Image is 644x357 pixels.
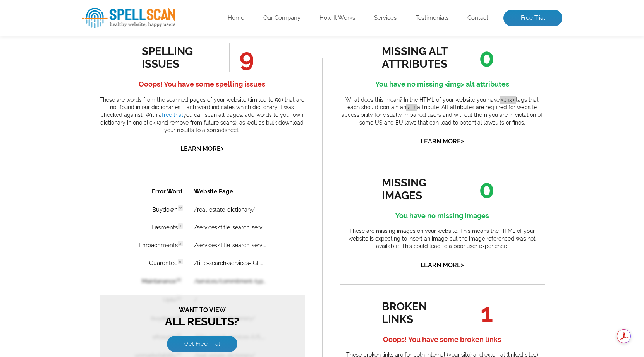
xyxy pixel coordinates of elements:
span: > [461,260,464,270]
a: Services [374,14,397,22]
code: <img> [500,96,516,104]
p: These are words from the scanned pages of your website (limited to 50) that are not found in our ... [100,96,305,134]
p: These are missing images on your website. This means the HTML of your website is expecting to ins... [340,227,545,250]
a: Home [228,14,244,22]
a: How It Works [319,14,355,22]
span: > [461,136,464,147]
span: 9 [229,43,254,72]
span: 1 [471,298,493,328]
a: Testimonials [416,14,448,22]
span: 0 [469,174,495,204]
a: Free Trial [503,10,562,27]
h4: You have no missing <img> alt attributes [340,78,545,91]
a: Learn More> [180,145,224,152]
a: Learn More> [421,138,464,145]
div: missing images [382,176,452,202]
a: Contact [467,14,488,22]
a: Learn More> [421,261,464,269]
p: What does this mean? In the HTML of your website you have tags that each should contain an attrib... [340,96,545,126]
span: > [221,143,224,154]
code: alt [406,104,417,111]
div: broken links [382,300,452,326]
h4: You have no missing images [340,210,545,222]
span: 0 [469,43,495,72]
a: Our Company [263,14,301,22]
img: spellScan [82,8,175,28]
div: missing alt attributes [382,45,452,70]
h4: Ooops! You have some spelling issues [100,78,305,91]
h4: Ooops! You have some broken links [340,333,545,346]
a: free trial [162,112,183,118]
div: spelling issues [142,45,212,70]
